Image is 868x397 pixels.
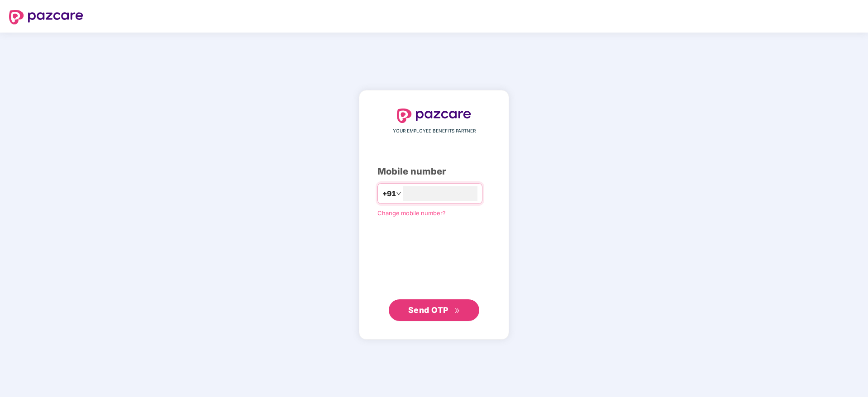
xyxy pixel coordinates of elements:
[396,191,401,196] span: down
[408,305,448,315] span: Send OTP
[382,188,396,199] span: +91
[377,209,446,217] a: Change mobile number?
[397,109,471,123] img: logo
[377,165,491,179] div: Mobile number
[9,10,83,24] img: logo
[454,308,460,314] span: double-right
[393,128,476,135] span: YOUR EMPLOYEE BENEFITS PARTNER
[389,299,479,321] button: Send OTPdouble-right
